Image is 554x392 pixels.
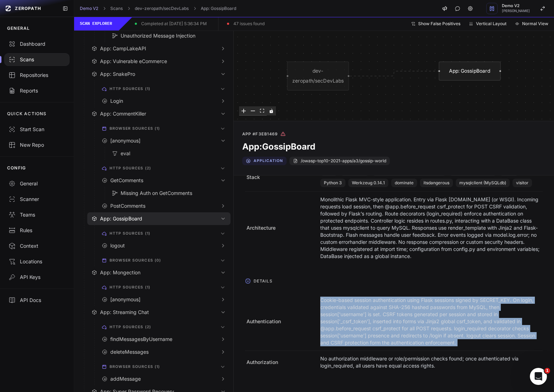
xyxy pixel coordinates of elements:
div: Dashboard [9,40,65,47]
span: Python 3 [320,179,345,187]
g: Edge from a3a328ae-405e-4e76-97b7-b1e421d9ab2d to f3eb1469-a428-4286-91a7-dbc1f6bdba71 [350,71,438,76]
div: App: GossipBoard [439,61,500,80]
span: http sources (2) [110,323,151,331]
h2: App: GossipBoard [242,141,315,152]
div: Scanner [9,196,65,203]
span: logout [110,242,125,249]
span: Unauthorized Message Injection [121,32,195,39]
span: /owasp-top10-2021-apps/a3/gossip-world [301,158,386,164]
span: [PERSON_NAME] [502,9,530,13]
button: http sources (1) [95,283,230,292]
button: App: Streaming Chat [87,306,231,319]
span: PostComments [110,202,145,209]
p: QUICK ACTIONS [7,111,47,117]
p: No authorization middleware or role/permission checks found; once authenticated via login_require... [320,355,541,369]
button: Show False Positives [408,18,463,29]
span: App: SnakePro [100,71,135,78]
iframe: Intercom live chat [530,368,547,385]
span: addMessage [110,375,141,382]
span: 1 [544,368,550,374]
span: dominate [391,179,417,187]
span: Application [254,158,283,164]
button: addMessage [98,373,231,385]
p: 47 issues found [233,21,265,27]
a: App: GossipBoard [201,6,236,11]
button: toggle interactivity [267,106,276,116]
button: zoom in [239,106,248,116]
button: Login [98,95,231,107]
div: Rules [9,227,65,234]
div: API Docs [9,297,65,304]
span: ZEROPATH [15,6,41,11]
div: Context [9,242,65,250]
p: Cookie-based session authentication using Flask sessions signed by SECRET_KEY. On login, credenti... [320,297,541,346]
span: browser sources (1) [110,363,160,371]
button: Normal View [512,18,551,29]
a: dev-zeropath/secDevLabs [135,6,189,11]
span: Authentication [246,318,281,325]
span: App #f3eb1469 [242,130,278,138]
button: [anonymous] [98,134,231,147]
svg: chevron right, [192,6,197,11]
p: Scan explorer [74,17,118,30]
div: Repositories [9,72,65,79]
span: Werkzeug 0.14.1 [348,179,388,187]
span: browser sources (0) [110,256,161,265]
div: New Repo [9,141,65,149]
span: Login [110,97,123,105]
span: itsdangerous [420,179,453,187]
svg: chevron right, [102,6,107,11]
p: Completed at [DATE] 5:36:34 PM [141,21,207,27]
div: API Keys [9,274,65,281]
div: General [9,180,65,187]
a: Scans [110,6,123,11]
span: App: GossipBoard [100,215,142,222]
button: Vertical Layout [466,18,509,29]
button: App: Vulnerable eCommerce [87,55,231,68]
button: App: CommentKiller [87,107,231,120]
p: Monolithic Flask MVC-style application. Entry via Flask [DOMAIN_NAME] (or WSGI). Incoming request... [320,196,541,260]
span: Missing Auth on GetComments [121,190,192,197]
span: visitor [513,179,532,187]
button: [anonymous] [98,293,231,306]
button: App: SnakePro [87,68,231,80]
button: http sources (1) [95,229,230,238]
span: http sources (2) [110,164,151,173]
span: Architecture [246,224,276,231]
span: Demo V2 [502,4,530,8]
span: [anonymous] [110,137,140,144]
nav: breadcrumb [80,6,236,11]
span: [anonymous] [110,296,140,303]
div: Reports [9,87,65,94]
span: http sources (1) [110,283,150,292]
button: zoom out [248,106,257,116]
button: GetComments [98,174,231,187]
span: browser sources (1) [110,124,160,133]
button: App: CampLakeAPI [87,42,231,55]
div: Teams [9,211,65,218]
button: eval [108,147,231,160]
span: deleteMessages [110,348,149,355]
div: Locations [9,258,65,265]
button: PostComments [98,200,231,212]
div: Start Scan [9,126,65,133]
button: App: Mongection [87,266,231,279]
span: App: CampLakeAPI [100,45,146,52]
span: eval [121,150,130,157]
span: findMessagesByUsername [110,336,172,343]
span: http sources (1) [110,85,150,93]
span: App: Mongection [100,269,140,276]
span: App: Vulnerable eCommerce [100,58,167,65]
span: GetComments [110,177,143,184]
span: App: Streaming Chat [100,309,149,316]
p: GENERAL [7,26,30,31]
div: Svelte Flow controls [239,106,276,116]
svg: chevron right, [126,6,131,11]
button: http sources (1) [95,85,230,93]
span: Details [251,275,275,287]
button: browser sources (0) [95,256,230,265]
a: ZEROPATH [3,3,57,14]
button: Unauthorized Message Injection [108,29,231,42]
div: dev-zeropath/secDevLabs [287,61,349,90]
a: Demo V2 [80,6,98,11]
